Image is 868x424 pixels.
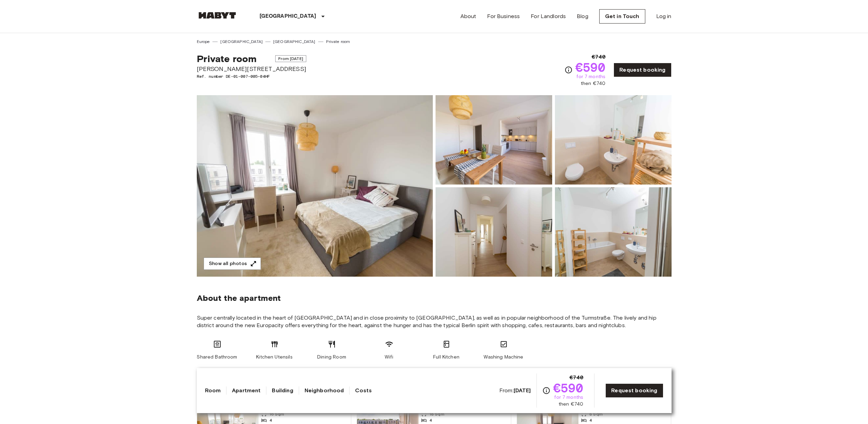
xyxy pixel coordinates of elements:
span: then €740 [559,401,583,408]
span: for 7 months [576,73,605,80]
span: €740 [570,374,584,382]
a: For Business [487,12,520,20]
img: Picture of unit DE-01-007-005-04HF [436,187,552,277]
a: [GEOGRAPHIC_DATA] [273,39,315,45]
span: Super centrally located in the heart of [GEOGRAPHIC_DATA] and in close proximity to [GEOGRAPHIC_D... [197,314,672,329]
span: Kitchen Utensils [256,354,292,361]
a: Building [272,386,293,395]
span: then €740 [581,80,605,87]
a: For Landlords [531,12,566,20]
p: [GEOGRAPHIC_DATA] [260,12,317,20]
span: 4 [269,417,272,423]
span: About the apartment [197,293,281,303]
span: 18 Sqm [429,411,444,417]
span: 8 Sqm [589,411,603,417]
span: From [DATE] [275,55,306,62]
svg: Check cost overview for full price breakdown. Please note that discounts apply to new joiners onl... [564,66,573,74]
span: €590 [553,382,584,394]
svg: Check cost overview for full price breakdown. Please note that discounts apply to new joiners onl... [542,386,550,395]
span: 16 Sqm [269,411,284,417]
img: Picture of unit DE-01-007-005-04HF [436,95,552,185]
img: Picture of unit DE-01-007-005-04HF [555,95,672,185]
span: Shared Bathroom [197,354,237,361]
a: Request booking [614,63,671,77]
a: Europe [197,39,210,45]
button: Show all photos [204,258,261,270]
a: Log in [656,12,672,20]
a: Apartment [232,386,261,395]
span: Full Kitchen [433,354,459,361]
a: Private room [326,39,350,45]
b: [DATE] [514,387,531,394]
a: Get in Touch [599,9,645,24]
span: Dining Room [317,354,346,361]
span: Washing Machine [484,354,523,361]
span: Private room [197,53,257,64]
span: From: [499,387,531,394]
a: Costs [355,386,372,395]
span: €590 [575,61,606,73]
span: Wifi [385,354,393,361]
span: for 7 months [554,394,583,401]
a: About [460,12,476,20]
a: Blog [577,12,588,20]
span: 4 [429,417,432,423]
a: Request booking [605,383,663,398]
a: [GEOGRAPHIC_DATA] [220,39,263,45]
img: Marketing picture of unit DE-01-007-005-04HF [197,95,433,277]
a: Room [205,386,221,395]
a: Neighborhood [305,386,344,395]
span: [PERSON_NAME][STREET_ADDRESS] [197,64,306,73]
img: Picture of unit DE-01-007-005-04HF [555,187,672,277]
span: 4 [589,417,592,423]
img: Habyt [197,12,238,19]
span: €740 [592,53,606,61]
span: Ref. number DE-01-007-005-04HF [197,73,306,79]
